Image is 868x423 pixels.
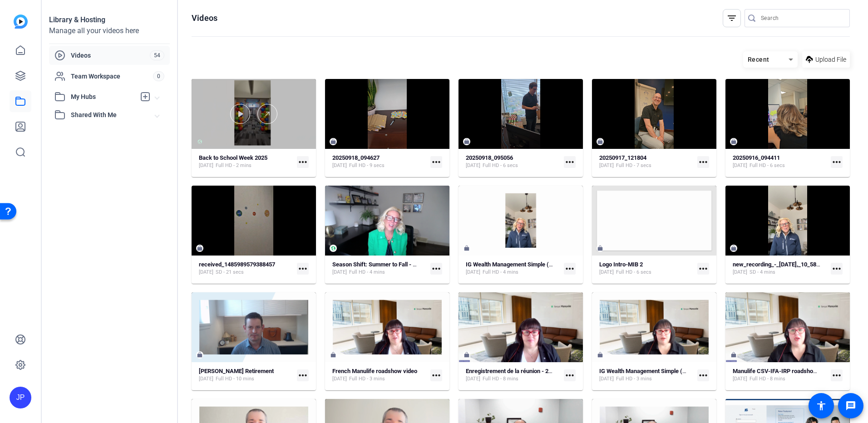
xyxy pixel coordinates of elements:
[466,269,480,276] span: [DATE]
[599,269,614,276] span: [DATE]
[831,369,843,381] mat-icon: more_horiz
[71,51,150,60] span: Videos
[199,269,213,276] span: [DATE]
[153,71,164,81] span: 0
[199,162,213,169] span: [DATE]
[564,156,576,168] mat-icon: more_horiz
[726,13,737,24] mat-icon: filter_list
[216,375,254,383] span: Full HD - 10 mins
[466,368,560,383] a: Enregistrement de la réunion - 20250401_09024[DATE]Full HD - 8 mins
[733,269,747,276] span: [DATE]
[831,263,843,275] mat-icon: more_horiz
[332,368,417,374] strong: French Manulife roadshow video
[199,154,293,169] a: Back to School Week 2025[DATE]Full HD - 2 mins
[466,162,480,169] span: [DATE]
[750,375,785,383] span: Full HD - 8 mins
[199,368,274,374] strong: [PERSON_NAME] Retirement
[599,154,646,161] strong: 20250917_121804
[297,369,309,381] mat-icon: more_horiz
[564,369,576,381] mat-icon: more_horiz
[199,368,293,383] a: [PERSON_NAME] Retirement[DATE]Full HD - 10 mins
[199,375,213,383] span: [DATE]
[802,51,850,68] button: Upload File
[750,269,775,276] span: SD - 4 mins
[10,387,31,408] div: JP
[616,375,652,383] span: Full HD - 3 mins
[815,55,846,64] span: Upload File
[599,154,694,169] a: 20250917_121804[DATE]Full HD - 7 secs
[733,368,827,383] a: Manulife CSV-IFA-IRP roadshow intro - Full Manu video[DATE]Full HD - 8 mins
[430,156,442,168] mat-icon: more_horiz
[150,50,164,60] span: 54
[466,375,480,383] span: [DATE]
[199,261,293,276] a: received_1485989579388457[DATE]SD - 21 secs
[71,92,135,102] span: My Hubs
[599,261,694,276] a: Logo Intro-MIB 2[DATE]Full HD - 6 secs
[750,162,785,169] span: Full HD - 6 secs
[831,156,843,168] mat-icon: more_horiz
[816,400,827,411] mat-icon: accessibility
[761,13,843,24] input: Search
[466,154,513,161] strong: 20250918_095056
[332,261,491,268] strong: Season Shift: Summer to Fall - A Note from [PERSON_NAME]
[71,72,153,81] span: Team Workspace
[697,263,709,275] mat-icon: more_horiz
[430,369,442,381] mat-icon: more_horiz
[599,368,694,383] a: IG Wealth Management Simple (46516)[DATE]Full HD - 3 mins
[71,110,155,120] span: Shared With Me
[733,261,827,276] a: new_recording_-_[DATE],_10_58 am (540p)[DATE]SD - 4 mins
[199,154,267,161] strong: Back to School Week 2025
[616,269,651,276] span: Full HD - 6 secs
[697,369,709,381] mat-icon: more_horiz
[332,154,427,169] a: 20250918_094627[DATE]Full HD - 9 secs
[466,261,567,268] strong: IG Wealth Management Simple (49348)
[332,375,347,383] span: [DATE]
[49,25,170,36] div: Manage all your videos here
[332,261,427,276] a: Season Shift: Summer to Fall - A Note from [PERSON_NAME][DATE]Full HD - 4 mins
[466,154,560,169] a: 20250918_095056[DATE]Full HD - 6 secs
[599,375,614,383] span: [DATE]
[483,162,518,169] span: Full HD - 6 secs
[697,156,709,168] mat-icon: more_horiz
[466,261,560,276] a: IG Wealth Management Simple (49348)[DATE]Full HD - 4 mins
[49,106,170,124] mat-expansion-panel-header: Shared With Me
[733,261,844,268] strong: new_recording_-_[DATE],_10_58 am (540p)
[49,15,170,25] div: Library & Hosting
[733,154,780,161] strong: 20250916_094411
[192,13,217,24] h1: Videos
[332,154,380,161] strong: 20250918_094627
[14,15,28,29] img: blue-gradient.svg
[483,375,518,383] span: Full HD - 8 mins
[733,154,827,169] a: 20250916_094411[DATE]Full HD - 6 secs
[564,263,576,275] mat-icon: more_horiz
[616,162,651,169] span: Full HD - 7 secs
[748,56,769,63] span: Recent
[733,162,747,169] span: [DATE]
[466,368,589,374] strong: Enregistrement de la réunion - 20250401_09024
[332,162,347,169] span: [DATE]
[216,162,252,169] span: Full HD - 2 mins
[430,263,442,275] mat-icon: more_horiz
[349,269,385,276] span: Full HD - 4 mins
[332,269,347,276] span: [DATE]
[733,375,747,383] span: [DATE]
[49,88,170,106] mat-expansion-panel-header: My Hubs
[216,269,244,276] span: SD - 21 secs
[199,261,275,268] strong: received_1485989579388457
[349,162,385,169] span: Full HD - 9 secs
[483,269,518,276] span: Full HD - 4 mins
[349,375,385,383] span: Full HD - 3 mins
[599,261,643,268] strong: Logo Intro-MIB 2
[297,156,309,168] mat-icon: more_horiz
[297,263,309,275] mat-icon: more_horiz
[599,162,614,169] span: [DATE]
[332,368,427,383] a: French Manulife roadshow video[DATE]Full HD - 3 mins
[845,400,856,411] mat-icon: message
[599,368,700,374] strong: IG Wealth Management Simple (46516)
